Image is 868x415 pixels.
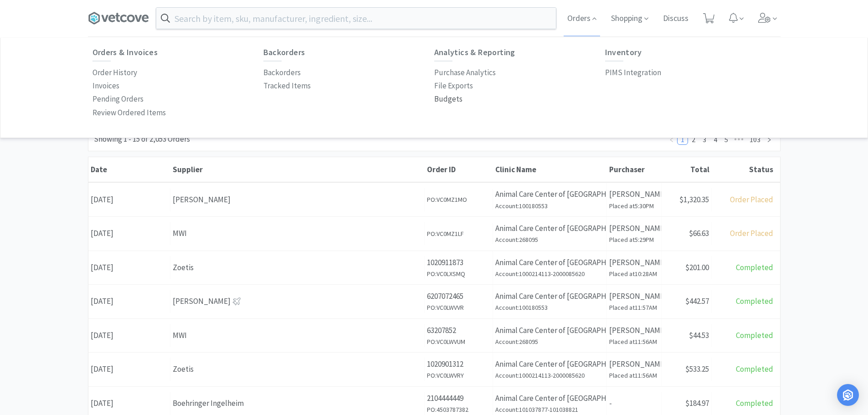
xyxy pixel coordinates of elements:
[736,330,773,340] span: Completed
[434,66,496,79] a: Purchase Analytics
[721,134,731,144] a: 5
[427,324,490,337] p: 63207852
[495,324,604,337] p: Animal Care Center of [GEOGRAPHIC_DATA]
[688,134,699,144] a: 2
[427,195,490,205] h6: PO: VC0MZ1MO
[685,296,709,306] span: $442.57
[721,134,732,145] li: 5
[609,337,659,347] h6: Placed at 11:56AM
[92,48,263,57] h6: Orders & Invoices
[88,188,170,211] div: [DATE]
[427,229,490,239] h6: PO: VC0MZ1LF
[427,302,490,313] h6: PO: VC0LWVVR
[609,397,659,410] p: -
[688,134,699,145] li: 2
[685,398,709,408] span: $184.97
[685,262,709,272] span: $201.00
[609,222,659,235] p: [PERSON_NAME]
[173,329,422,342] div: MWI
[736,262,773,272] span: Completed
[434,80,473,92] p: File Exports
[730,195,773,205] span: Order Placed
[434,48,605,57] h6: Analytics & Reporting
[747,134,763,144] a: 103
[609,188,659,200] p: [PERSON_NAME]
[382,37,415,65] a: Budgets
[495,392,604,405] p: Animal Care Center of [GEOGRAPHIC_DATA]
[92,106,166,119] a: Review Ordered Items
[427,256,490,269] p: 1020911873
[736,296,773,306] span: Completed
[495,235,604,245] h6: Account: 268095
[427,358,490,370] p: 1020901312
[609,164,659,174] div: Purchaser
[92,93,144,105] p: Pending Orders
[766,137,772,143] i: icon: right
[678,134,688,144] a: 1
[609,370,659,380] h6: Placed at 11:56AM
[609,201,659,211] h6: Placed at 5:30PM
[427,290,490,302] p: 6207072465
[495,302,604,313] h6: Account: 100180553
[336,37,360,65] a: Items
[736,398,773,408] span: Completed
[156,8,556,29] input: Search by item, sku, manufacturer, ingredient, size...
[495,201,604,211] h6: Account: 100180553
[138,37,175,65] a: Suppliers
[495,290,604,302] p: Animal Care Center of [GEOGRAPHIC_DATA]
[730,228,773,238] span: Order Placed
[434,67,496,79] p: Purchase Analytics
[699,134,709,144] a: 3
[427,164,491,174] div: Order ID
[88,37,115,65] a: Orders
[173,194,422,206] div: [PERSON_NAME]
[263,79,311,92] a: Tracked Items
[173,164,422,174] div: Supplier
[92,107,166,119] p: Review Ordered Items
[91,164,168,174] div: Date
[732,134,746,145] span: •••
[689,228,709,238] span: $66.63
[609,324,659,337] p: [PERSON_NAME]
[92,80,119,92] p: Invoices
[263,48,434,57] h6: Backorders
[88,358,170,381] div: [DATE]
[173,261,422,274] div: Zoetis
[427,269,490,279] h6: PO: VC0LXSMQ
[732,134,746,145] li: Next 5 Pages
[88,392,170,415] div: [DATE]
[92,79,119,92] a: Invoices
[434,92,462,106] a: Budgets
[173,295,422,307] div: [PERSON_NAME]
[666,134,677,145] li: Previous Page
[495,405,604,415] h6: Account: 101037877-101038821
[609,290,659,302] p: [PERSON_NAME]
[677,134,688,145] li: 1
[736,364,773,374] span: Completed
[434,93,462,105] p: Budgets
[92,92,144,106] a: Pending Orders
[263,67,301,79] p: Backorders
[689,330,709,340] span: $44.53
[94,133,190,145] div: Showing 1 - 15 of 2,053 Orders
[609,269,659,279] h6: Placed at 10:28AM
[92,67,137,79] p: Order History
[263,80,311,92] p: Tracked Items
[837,384,859,406] div: Open Intercom Messenger
[263,66,301,79] a: Backorders
[88,324,170,347] div: [DATE]
[434,79,473,92] a: File Exports
[714,164,773,174] div: Status
[746,134,764,145] li: 103
[605,48,776,57] h6: Inventory
[197,37,237,65] a: Categories
[609,235,659,245] h6: Placed at 5:29PM
[609,302,659,313] h6: Placed at 11:57AM
[710,134,721,145] li: 4
[495,188,604,200] p: Animal Care Center of [GEOGRAPHIC_DATA]
[427,392,490,405] p: 2104444449
[88,222,170,245] div: [DATE]
[679,195,709,205] span: $1,320.35
[427,405,490,415] h6: PO: 4503787382
[427,370,490,380] h6: PO: VC0LWVRY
